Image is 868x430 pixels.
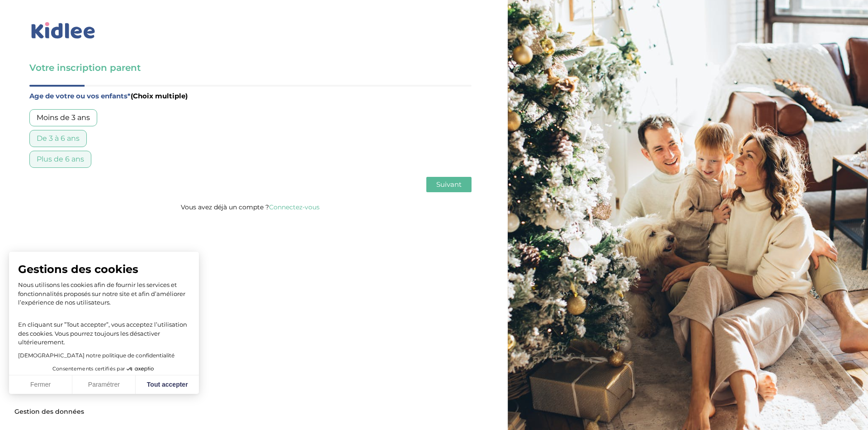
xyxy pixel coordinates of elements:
div: De 3 à 6 ans [29,130,87,147]
div: Plus de 6 ans [29,151,91,168]
span: Consentements certifiés par [52,366,125,371]
h3: Votre inscription parent [29,61,472,74]
button: Gestion des données [9,402,90,421]
button: Tout accepter [136,375,199,394]
a: Connectez-vous [269,203,320,211]
button: Consentements certifiés par [48,363,160,375]
div: Moins de 3 ans [29,109,97,126]
p: En cliquant sur ”Tout accepter”, vous acceptez l’utilisation des cookies. Vous pourrez toujours l... [18,312,190,347]
span: Gestion des données [14,408,84,416]
button: Fermer [9,375,72,394]
label: Age de votre ou vos enfants* [29,90,472,102]
button: Paramétrer [72,375,136,394]
p: Vous avez déjà un compte ? [29,201,472,213]
span: Suivant [436,180,462,189]
img: logo_kidlee_bleu [29,20,97,41]
svg: Axeptio [127,356,154,383]
button: Précédent [29,177,72,192]
a: [DEMOGRAPHIC_DATA] notre politique de confidentialité [18,352,175,359]
p: Nous utilisons les cookies afin de fournir les services et fonctionnalités proposés sur notre sit... [18,281,190,307]
button: Suivant [426,177,472,192]
span: (Choix multiple) [131,92,188,100]
span: Gestions des cookies [18,263,190,276]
